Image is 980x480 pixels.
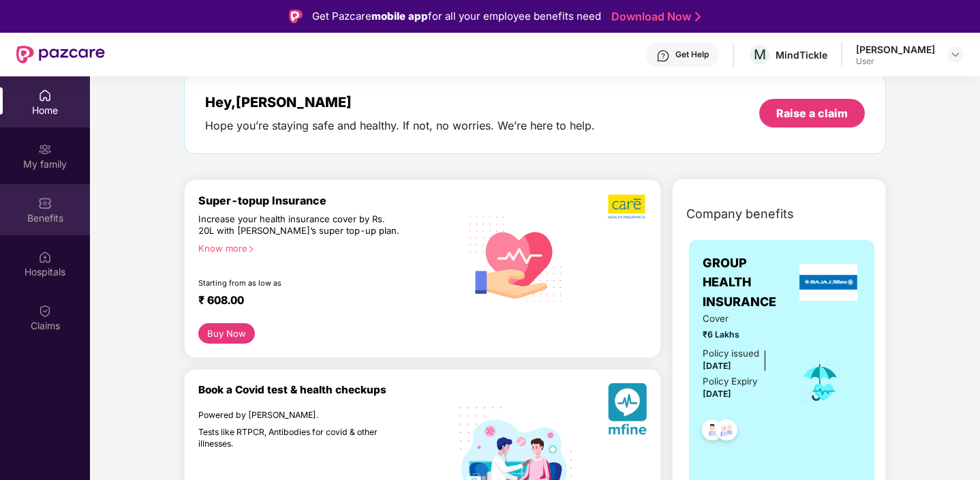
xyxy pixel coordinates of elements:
div: Know more [198,243,452,252]
div: Policy Expiry [703,374,757,389]
div: MindTickle [776,48,827,61]
div: Powered by [PERSON_NAME]. [198,410,401,421]
div: Book a Covid test & health checkups [198,383,460,396]
img: svg+xml;base64,PHN2ZyBpZD0iSGVscC0zMngzMiIgeG1sbnM9Imh0dHA6Ly93d3cudzMub3JnLzIwMDAvc3ZnIiB3aWR0aD... [656,49,670,63]
strong: mobile app [371,10,428,22]
img: svg+xml;base64,PHN2ZyB4bWxucz0iaHR0cDovL3d3dy53My5vcmcvMjAwMC9zdmciIHhtbG5zOnhsaW5rPSJodHRwOi8vd3... [460,201,572,315]
div: ₹ 608.00 [198,293,446,310]
div: Starting from as low as [198,278,402,288]
div: Increase your health insurance cover by Rs. 20L with [PERSON_NAME]’s super top-up plan. [198,213,401,237]
a: Download Now [611,10,696,24]
span: ₹6 Lakhs [703,328,780,341]
img: New Pazcare Logo [16,46,105,63]
div: Tests like RTPCR, Antibodies for covid & other illnesses. [198,427,401,449]
span: [DATE] [703,389,731,399]
img: svg+xml;base64,PHN2ZyB4bWxucz0iaHR0cDovL3d3dy53My5vcmcvMjAwMC9zdmciIHdpZHRoPSI0OC45NDMiIGhlaWdodD... [696,415,729,449]
span: right [247,245,255,253]
img: svg+xml;base64,PHN2ZyB3aWR0aD0iMjAiIGhlaWdodD0iMjAiIHZpZXdCb3g9IjAgMCAyMCAyMCIgZmlsbD0ibm9uZSIgeG... [38,142,52,156]
img: svg+xml;base64,PHN2ZyBpZD0iQmVuZWZpdHMiIHhtbG5zPSJodHRwOi8vd3d3LnczLm9yZy8yMDAwL3N2ZyIgd2lkdGg9Ij... [38,196,52,210]
img: svg+xml;base64,PHN2ZyBpZD0iSG9zcGl0YWxzIiB4bWxucz0iaHR0cDovL3d3dy53My5vcmcvMjAwMC9zdmciIHdpZHRoPS... [38,250,52,264]
img: insurerLogo [799,264,858,301]
div: User [856,56,935,67]
div: Hope you’re staying safe and healthy. If not, no worries. We’re here to help. [205,119,595,133]
img: svg+xml;base64,PHN2ZyBpZD0iQ2xhaW0iIHhtbG5zPSJodHRwOi8vd3d3LnczLm9yZy8yMDAwL3N2ZyIgd2lkdGg9IjIwIi... [38,304,52,318]
img: Logo [289,10,303,23]
img: b5dec4f62d2307b9de63beb79f102df3.png [608,194,647,220]
div: [PERSON_NAME] [856,43,935,56]
span: Cover [703,312,780,326]
div: Raise a claim [776,106,848,121]
img: icon [798,360,842,405]
div: Super-topup Insurance [198,194,460,207]
div: Policy issued [703,346,759,361]
img: svg+xml;base64,PHN2ZyB4bWxucz0iaHR0cDovL3d3dy53My5vcmcvMjAwMC9zdmciIHdpZHRoPSI0OC45NDMiIGhlaWdodD... [710,415,744,449]
span: GROUP HEALTH INSURANCE [703,254,796,312]
span: Company benefits [686,205,794,224]
span: M [754,46,766,63]
img: svg+xml;base64,PHN2ZyBpZD0iSG9tZSIgeG1sbnM9Imh0dHA6Ly93d3cudzMub3JnLzIwMDAvc3ZnIiB3aWR0aD0iMjAiIG... [38,89,52,102]
img: svg+xml;base64,PHN2ZyBpZD0iRHJvcGRvd24tMzJ4MzIiIHhtbG5zPSJodHRwOi8vd3d3LnczLm9yZy8yMDAwL3N2ZyIgd2... [950,49,961,60]
img: svg+xml;base64,PHN2ZyB4bWxucz0iaHR0cDovL3d3dy53My5vcmcvMjAwMC9zdmciIHhtbG5zOnhsaW5rPSJodHRwOi8vd3... [608,383,647,440]
img: Stroke [695,10,701,24]
span: [DATE] [703,361,731,371]
div: Get Help [675,49,709,60]
button: Buy Now [198,323,255,344]
div: Hey, [PERSON_NAME] [205,94,595,110]
div: Get Pazcare for all your employee benefits need [312,8,601,25]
